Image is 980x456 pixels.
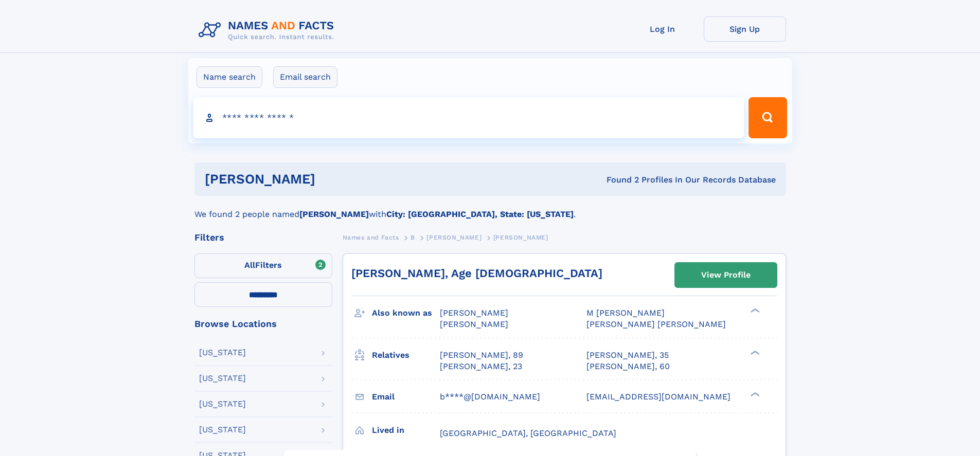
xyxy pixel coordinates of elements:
b: [PERSON_NAME] [299,209,369,219]
a: [PERSON_NAME], 89 [440,350,523,361]
span: [PERSON_NAME] [426,234,482,241]
div: View Profile [701,263,751,287]
div: We found 2 people named with . [194,196,786,221]
span: [EMAIL_ADDRESS][DOMAIN_NAME] [586,392,730,402]
button: Search Button [749,97,787,138]
a: [PERSON_NAME] [426,231,482,244]
a: [PERSON_NAME], Age [DEMOGRAPHIC_DATA] [351,267,602,280]
a: B [411,231,415,244]
h3: Lived in [372,422,440,439]
a: Sign Up [704,16,786,42]
a: View Profile [675,263,777,287]
div: Filters [194,233,332,242]
div: [US_STATE] [199,349,246,357]
img: Logo Names and Facts [194,16,343,44]
div: [US_STATE] [199,400,246,408]
h3: Email [372,388,440,406]
span: [GEOGRAPHIC_DATA], [GEOGRAPHIC_DATA] [440,428,616,438]
a: [PERSON_NAME], 23 [440,361,522,372]
div: ❯ [748,391,760,397]
div: ❯ [748,349,760,356]
label: Filters [194,253,332,278]
div: Found 2 Profiles In Our Records Database [461,174,776,186]
h1: [PERSON_NAME] [205,173,461,186]
h3: Also known as [372,304,440,322]
label: Name search [197,66,262,88]
input: search input [193,97,744,138]
a: Log In [621,16,704,42]
a: [PERSON_NAME], 35 [586,350,669,361]
a: [PERSON_NAME], 60 [586,361,670,372]
label: Email search [273,66,337,88]
div: [US_STATE] [199,426,246,434]
b: City: [GEOGRAPHIC_DATA], State: [US_STATE] [386,209,574,219]
div: Browse Locations [194,319,332,329]
h3: Relatives [372,346,440,364]
span: M [PERSON_NAME] [586,308,665,318]
span: All [244,260,255,270]
span: [PERSON_NAME] [440,308,508,318]
span: [PERSON_NAME] [493,234,548,241]
span: B [411,234,415,241]
a: Names and Facts [343,231,399,244]
div: ❯ [748,307,760,314]
span: [PERSON_NAME] [PERSON_NAME] [586,319,726,329]
div: [US_STATE] [199,374,246,382]
span: [PERSON_NAME] [440,319,508,329]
